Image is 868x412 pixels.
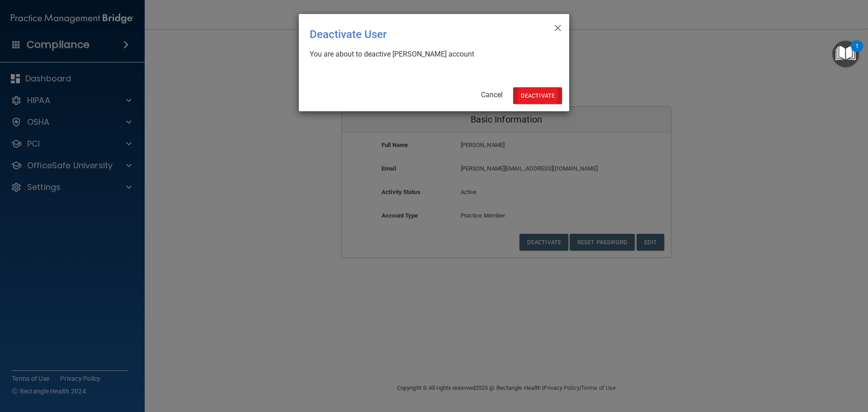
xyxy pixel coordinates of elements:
[832,41,859,67] button: Open Resource Center, 1 new notification
[513,87,562,104] button: Deactivate
[310,49,551,59] div: You are about to deactive [PERSON_NAME] account
[310,21,521,47] div: Deactivate User
[554,18,562,36] span: ×
[481,90,503,99] a: Cancel
[855,46,859,58] div: 1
